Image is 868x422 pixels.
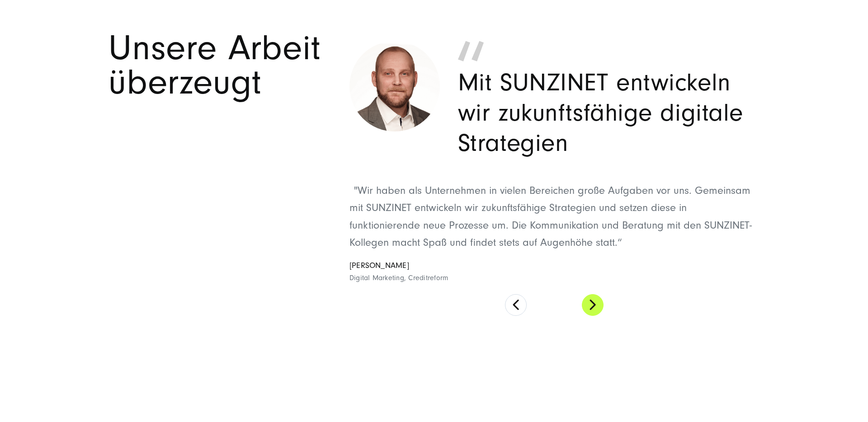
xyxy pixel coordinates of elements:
[108,31,336,100] h3: Unsere Arbeit überzeugt
[458,67,760,158] p: Mit SUNZINET entwickeln wir zukunftsfähige digitale Strategien
[349,182,760,252] p: "Wir haben als Unternehmen in vielen Bereichen große Aufgaben vor uns. Gemeinsam mit SUNZINET ent...
[349,272,448,284] span: Digital Marketing, Creditreform
[349,41,440,131] img: Tim Tuesselmann - Creditreform - Digital Marketing - Zitat für Digitalagentur SUNZINET
[349,259,448,272] span: [PERSON_NAME]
